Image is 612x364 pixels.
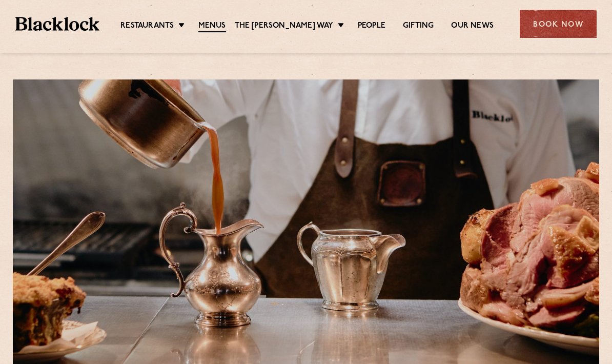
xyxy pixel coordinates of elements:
a: Gifting [403,21,434,31]
img: BL_Textured_Logo-footer-cropped.svg [15,17,99,31]
a: Menus [198,21,226,32]
a: Our News [451,21,494,31]
a: Restaurants [120,21,174,31]
a: People [358,21,385,31]
div: Book Now [520,10,597,38]
a: The [PERSON_NAME] Way [235,21,334,31]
